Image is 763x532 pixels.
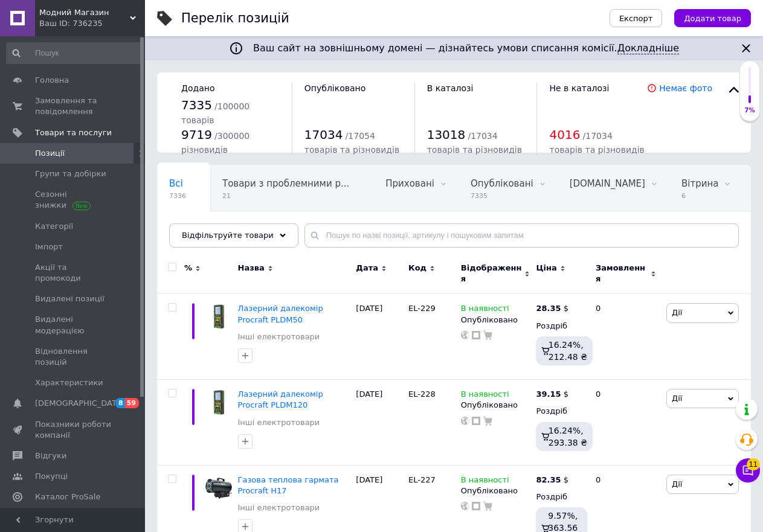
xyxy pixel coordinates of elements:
span: Характеристики [35,377,103,388]
span: Назва [238,263,265,274]
div: 7% [740,106,759,115]
span: / 17034 [468,131,497,141]
span: Не в каталозі [549,83,609,93]
span: Додано [181,83,214,93]
span: 59 [125,398,139,408]
span: 13018 [427,127,466,142]
span: Замовлення та повідомлення [35,95,112,117]
span: В наявності [461,389,509,402]
div: 0 [588,380,663,466]
span: Імпорт [35,242,63,252]
span: Товари та послуги [35,127,112,138]
a: Інші електротовари [238,417,320,428]
span: Категорії [35,221,73,232]
span: 21 [222,191,349,200]
span: Модний Магазин [39,7,130,18]
a: Лазерний далекомір Procraft PLDM120 [238,389,323,409]
span: Дії [672,308,682,317]
span: Ваш сайт на зовнішньому домені — дізнайтесь умови списання комісії. [253,42,679,54]
a: Докладніше [617,42,679,54]
a: Лазерний далекомір Procraft PLDM50 [238,304,323,324]
span: / 100000 товарів [181,101,250,125]
span: товарів та різновидів [427,145,522,155]
span: % [184,263,192,274]
span: Акції та промокоди [35,262,112,284]
span: Дії [672,479,682,489]
img: Газовая тепловая пушка Procraft H17 [205,475,232,501]
span: Опубліковані [471,178,533,189]
div: Опубліковано [461,400,530,411]
span: [DEMOGRAPHIC_DATA] [35,398,124,409]
span: 7336 [169,191,186,200]
span: Відфільтруйте товари [182,231,274,240]
div: $ [536,303,568,314]
span: 7335 [471,191,533,200]
span: / 300000 різновидів [181,131,250,155]
button: Експорт [610,9,663,27]
span: Дії [672,394,682,403]
span: 11 [747,455,760,467]
span: Вітрина [681,178,718,189]
span: Видалені модерацією [35,314,112,336]
span: Показники роботи компанії [35,419,112,441]
span: 4016 [549,127,580,142]
span: 7335 [181,98,212,112]
span: Групи та добірки [35,168,106,179]
span: товарів та різновидів [304,145,399,155]
span: Каталог ProSale [35,492,100,502]
span: EL-227 [408,475,436,484]
span: Приховані [385,178,434,189]
b: 82.35 [536,475,561,484]
div: Товари з проблемними різновидами [210,165,373,211]
div: [DATE] [353,380,405,466]
span: 16.24%, 212.48 ₴ [549,340,587,362]
span: / 17054 [346,131,375,141]
div: Роздріб [536,492,585,502]
span: товарів та різновидів [549,145,644,155]
span: Опубліковано [304,83,366,93]
span: Код [408,263,427,274]
button: Чат з покупцем11 [736,458,760,482]
span: 17034 [304,127,343,142]
button: Додати товар [674,9,751,27]
div: Опубліковано [461,486,530,496]
b: 28.35 [536,304,561,313]
span: Ціна [536,263,556,274]
svg: Закрити [739,41,753,56]
div: [DATE] [353,294,405,380]
span: В наявності [461,304,509,316]
span: Відображення [461,263,522,284]
span: Зі знижкою [169,224,224,235]
span: Всі [169,178,183,189]
img: Лазерный дальномер Procraft PLDM50 [205,303,232,330]
div: Роздріб [536,406,585,417]
span: [DOMAIN_NAME] [570,178,645,189]
span: 9719 [181,127,212,142]
span: Дата [356,263,378,274]
div: $ [536,389,568,400]
span: Відгуки [35,450,66,461]
span: Відновлення позицій [35,346,112,368]
span: EL-228 [408,389,436,399]
span: Сезонні знижки [35,189,112,211]
a: Немає фото [659,83,712,93]
span: 8 [115,398,125,408]
div: Опубліковано [461,315,530,325]
span: 6 [681,191,718,200]
div: 0 [588,294,663,380]
span: Видалені позиції [35,293,105,304]
span: Головна [35,75,69,86]
span: 16.24%, 293.38 ₴ [549,426,587,447]
input: Пошук [6,42,143,64]
div: Ваш ID: 736235 [39,18,145,29]
span: Товари з проблемними р... [222,178,349,189]
div: $ [536,475,568,486]
span: Позиції [35,148,65,159]
input: Пошук по назві позиції, артикулу і пошуковим запитам [304,223,739,248]
span: В наявності [461,475,509,488]
div: Роздріб [536,321,585,332]
span: В каталозі [427,83,474,93]
a: Інші електротовари [238,502,320,513]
